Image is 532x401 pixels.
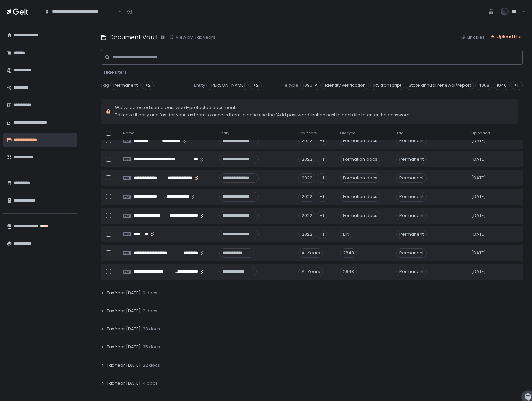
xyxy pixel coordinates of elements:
[471,175,486,181] span: [DATE]
[298,230,315,239] div: 2022
[123,131,134,136] span: Name
[298,136,315,145] div: 2022
[298,155,315,164] div: 2022
[471,131,490,136] span: Uploaded
[340,155,380,164] div: Formation docs
[370,81,404,90] span: IRS transcript
[143,380,158,386] span: 4 docs
[194,82,205,88] span: Entity
[340,192,380,202] div: Formation docs
[107,308,141,314] span: Tax Year [DATE]
[281,82,298,88] span: File type
[317,230,327,239] div: +1
[298,131,317,136] span: Tax Years
[317,155,327,164] div: +1
[317,211,327,220] div: +1
[340,131,355,136] span: File type
[40,5,121,19] div: Search for option
[322,81,369,90] span: Identity verification
[490,34,523,40] button: Upload files
[471,156,486,162] span: [DATE]
[340,136,380,145] div: Formation docs
[143,344,160,350] span: 35 docs
[115,112,411,118] span: To make it easy and fast for your tax team to access them, please use the 'Add password' button n...
[396,192,427,202] span: Permanent
[107,344,141,350] span: Tax Year [DATE]
[298,248,323,258] div: All Years
[471,250,486,256] span: [DATE]
[471,269,486,275] span: [DATE]
[298,267,323,276] div: All Years
[396,131,404,136] span: Tag
[471,194,486,200] span: [DATE]
[340,267,357,276] div: 2848
[471,138,486,144] span: [DATE]
[396,155,427,164] span: Permanent
[396,248,427,258] span: Permanent
[109,33,158,42] h1: Document Vault
[471,231,486,237] span: [DATE]
[396,230,427,239] span: Permanent
[142,81,154,90] div: +2
[494,81,510,90] span: 1040
[206,81,249,90] span: [PERSON_NAME]
[143,362,160,368] span: 22 docs
[107,380,141,386] span: Tax Year [DATE]
[107,326,141,332] span: Tax Year [DATE]
[143,326,160,332] span: 33 docs
[298,173,315,183] div: 2022
[396,211,427,220] span: Permanent
[317,192,327,202] div: +1
[475,81,492,90] span: 4868
[317,136,327,145] div: +1
[406,81,474,90] span: State annual renewal/report
[340,211,380,220] div: Formation docs
[115,105,411,111] span: We've detected some password-protected documents.
[511,81,523,90] div: +11
[340,173,380,183] div: Formation docs
[101,69,127,75] button: - Hide filters
[340,230,352,239] div: EIN
[396,173,427,183] span: Permanent
[298,211,315,220] div: 2022
[340,248,357,258] div: 2848
[461,34,485,41] button: Link files
[250,81,262,90] div: +2
[300,81,321,90] span: 1095-A
[298,192,315,202] div: 2022
[143,290,157,296] span: 0 docs
[107,290,141,296] span: Tax Year [DATE]
[317,173,327,183] div: +1
[219,131,229,136] span: Entity
[110,81,141,90] span: Permanent
[143,308,157,314] span: 2 docs
[101,82,109,88] span: Tag
[396,267,427,276] span: Permanent
[396,136,427,145] span: Permanent
[107,362,141,368] span: Tax Year [DATE]
[169,34,215,41] button: View by: Tax years
[471,213,486,219] span: [DATE]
